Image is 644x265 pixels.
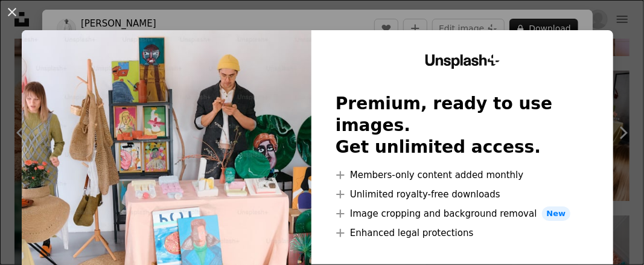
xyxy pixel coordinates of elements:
li: Enhanced legal protections [336,226,589,240]
li: Members-only content added monthly [336,168,589,182]
li: Image cropping and background removal [336,206,589,221]
span: New [542,206,571,221]
h2: Premium, ready to use images. Get unlimited access. [336,93,589,158]
li: Unlimited royalty-free downloads [336,187,589,202]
